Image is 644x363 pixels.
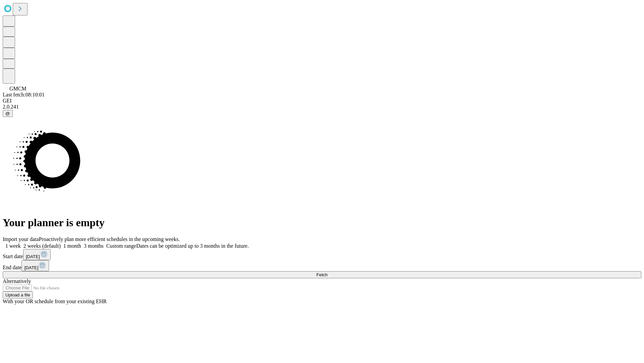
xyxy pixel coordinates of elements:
[3,98,641,104] div: GEI
[3,104,641,110] div: 2.0.241
[3,110,13,117] button: @
[23,249,51,260] button: [DATE]
[5,243,21,249] span: 1 week
[3,216,641,229] h1: Your planner is empty
[21,260,49,271] button: [DATE]
[26,254,40,259] span: [DATE]
[3,92,45,97] span: Last fetch: 08:10:01
[5,111,10,116] span: @
[63,243,81,249] span: 1 month
[106,243,136,249] span: Custom range
[3,249,641,260] div: Start date
[3,291,33,298] button: Upload a file
[316,272,327,277] span: Fetch
[84,243,104,249] span: 3 months
[23,243,61,249] span: 2 weeks (default)
[3,236,39,242] span: Import your data
[39,236,180,242] span: Proactively plan more efficient schedules in the upcoming weeks.
[24,265,38,270] span: [DATE]
[136,243,249,249] span: Dates can be optimized up to 3 months in the future.
[3,271,641,278] button: Fetch
[3,298,107,304] span: With your OR schedule from your existing EHR
[3,278,31,284] span: Alternatively
[9,86,26,91] span: GMCM
[3,260,641,271] div: End date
